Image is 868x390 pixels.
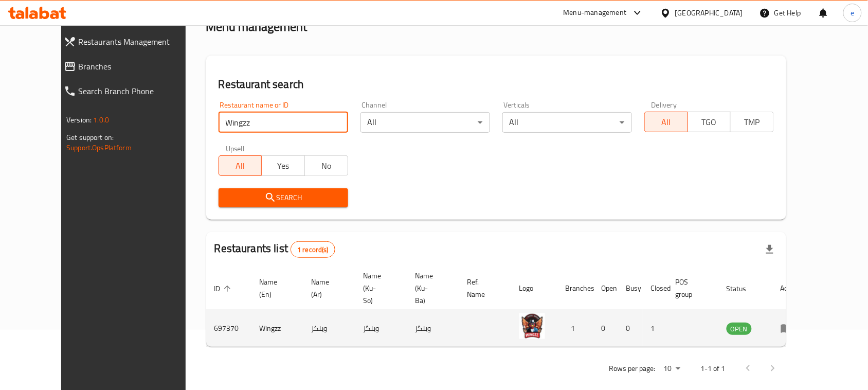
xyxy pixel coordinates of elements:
div: Total records count [291,241,335,258]
table: enhanced table [206,267,808,347]
label: Upsell [226,145,245,152]
span: Name (En) [260,276,291,300]
a: Branches [56,54,206,79]
div: All [502,112,632,133]
td: وینگز [355,310,407,347]
td: 0 [593,310,618,347]
button: Yes [261,155,305,176]
span: 1.0.0 [93,113,109,127]
span: OPEN [727,323,752,335]
th: Busy [618,267,643,310]
span: e [851,7,854,19]
div: Menu-management [564,7,627,19]
td: 1 [643,310,667,347]
td: 1 [557,310,593,347]
img: Wingzz [519,313,545,339]
span: POS group [676,276,706,300]
h2: Restaurant search [219,77,774,92]
span: Yes [266,158,301,173]
p: Rows per page: [609,362,656,375]
button: TMP [730,112,774,132]
span: Search Branch Phone [78,85,198,97]
div: Export file [757,237,782,262]
td: وينكز [303,310,355,347]
a: Support.OpsPlatform [66,141,132,154]
button: TGO [688,112,731,132]
th: Branches [557,267,593,310]
span: All [223,158,258,173]
span: Restaurants Management [78,36,198,48]
span: Search [227,191,340,204]
button: No [304,155,348,176]
span: Status [727,282,760,295]
td: وینگز [407,310,459,347]
span: Name (Ku-So) [364,270,395,307]
td: 0 [618,310,643,347]
div: Menu [781,322,800,334]
a: Search Branch Phone [56,79,206,103]
span: Get support on: [66,131,114,144]
span: Name (Ar) [312,276,343,300]
label: Delivery [652,101,677,109]
th: Closed [643,267,667,310]
h2: Restaurants list [214,241,335,258]
span: TGO [692,115,727,130]
button: Search [219,188,348,207]
span: ID [214,282,234,295]
p: 1-1 of 1 [701,362,726,375]
span: Ref. Name [467,276,499,300]
td: Wingzz [251,310,303,347]
th: Logo [511,267,557,310]
div: OPEN [727,323,752,335]
span: No [309,158,344,173]
span: All [649,115,684,130]
input: Search for restaurant name or ID.. [219,112,348,133]
h2: Menu management [206,19,308,35]
div: Rows per page: [660,361,684,377]
span: Branches [78,60,198,73]
span: TMP [735,115,770,130]
th: Action [772,267,808,310]
span: 1 record(s) [291,245,335,255]
a: Restaurants Management [56,29,206,54]
div: [GEOGRAPHIC_DATA] [675,7,743,19]
button: All [644,112,688,132]
button: All [219,155,262,176]
span: Name (Ku-Ba) [415,270,447,307]
th: Open [593,267,618,310]
div: All [360,112,490,133]
span: Version: [66,113,92,127]
td: 697370 [206,310,251,347]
